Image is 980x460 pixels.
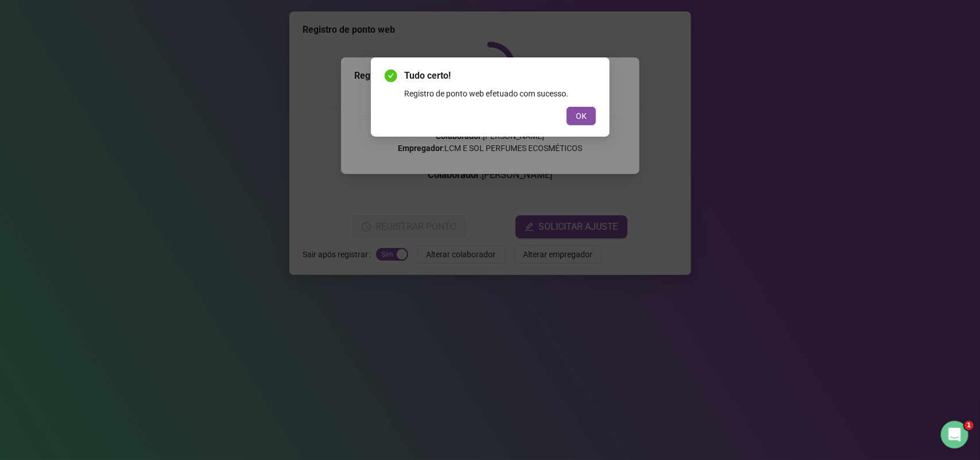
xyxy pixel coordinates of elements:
span: Tudo certo! [404,69,596,83]
span: 1 [964,421,974,430]
span: OK [576,110,587,122]
button: OK [567,107,596,125]
iframe: Intercom live chat [941,421,969,449]
span: check-circle [385,69,397,82]
div: Registro de ponto web efetuado com sucesso. [404,87,596,100]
